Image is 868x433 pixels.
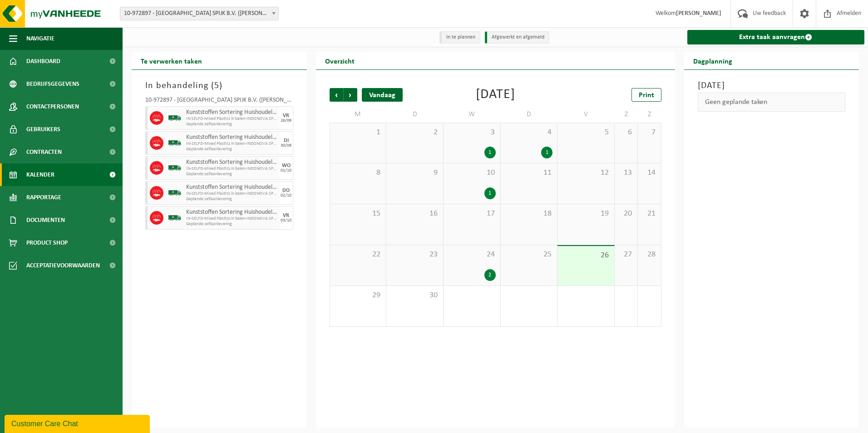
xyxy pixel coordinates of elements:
td: D [501,106,558,123]
div: DO [282,188,290,193]
td: M [330,106,387,123]
div: [DATE] [476,88,515,102]
span: IN-SELFD-Mixed Plastics in balen-INDONOVA SPIJK (Wellman) [186,166,277,172]
span: Documenten [26,209,65,231]
li: Afgewerkt en afgemeld [485,31,549,44]
div: 1 [484,187,496,199]
div: Geen geplande taken [698,93,846,112]
span: 14 [642,168,656,178]
span: 11 [505,168,553,178]
span: 5 [214,81,219,90]
span: 12 [562,168,610,178]
span: Navigatie [26,27,54,50]
div: WO [282,163,291,168]
span: Kunststoffen Sortering Huishoudelijke Verpakkingen (CR) [186,109,277,116]
div: 03/10 [281,218,291,223]
td: Z [638,106,661,123]
span: 27 [619,250,633,260]
span: Contactpersonen [26,95,79,118]
span: Geplande zelfaanlevering [186,221,277,227]
span: 13 [619,168,633,178]
span: 10-972897 - INDONOVA SPIJK B.V. (WELLMAN INT. LTD) - SPIJK [120,7,279,20]
h2: Dagplanning [684,52,741,69]
span: Geplande zelfaanlevering [186,197,277,202]
span: 7 [642,128,656,138]
span: 30 [391,290,439,300]
span: 21 [642,209,656,219]
span: 9 [391,168,439,178]
span: 28 [642,250,656,260]
div: Vandaag [362,88,403,102]
h2: Overzicht [316,52,364,69]
strong: [PERSON_NAME] [676,10,721,17]
span: Kalender [26,163,54,186]
span: Kunststoffen Sortering Huishoudelijke Verpakkingen (CR) [186,209,277,216]
td: W [444,106,501,123]
span: Product Shop [26,231,68,254]
span: 18 [505,209,553,219]
span: IN-SELFD-Mixed Plastics in balen-INDONOVA SPIJK (Wellman) [186,191,277,197]
span: Rapportage [26,186,61,209]
span: Print [639,92,654,99]
div: 1 [541,147,552,158]
div: 1 [484,147,496,158]
div: 02/10 [281,193,291,198]
div: 2 [484,269,496,281]
span: 22 [335,250,382,260]
span: Bedrijfsgegevens [26,73,79,95]
span: Contracten [26,141,62,163]
iframe: chat widget [5,413,152,433]
div: 26/09 [281,118,291,123]
div: 10-972897 - [GEOGRAPHIC_DATA] SPIJK B.V. ([PERSON_NAME] INT. LTD) - [GEOGRAPHIC_DATA] [145,97,293,106]
h3: [DATE] [698,79,846,93]
span: Acceptatievoorwaarden [26,254,100,277]
div: 01/10 [281,168,291,173]
td: D [386,106,444,123]
span: 16 [391,209,439,219]
span: 19 [562,209,610,219]
span: 3 [448,128,496,138]
td: V [557,106,615,123]
span: 6 [619,128,633,138]
span: Vorige [330,88,343,102]
span: 1 [335,128,382,138]
span: IN-SELFD-Mixed Plastics in balen-INDONOVA SPIJK (Wellman) [186,116,277,122]
span: Kunststoffen Sortering Huishoudelijke Verpakkingen (CR) [186,159,277,166]
span: 23 [391,250,439,260]
li: In te plannen [439,31,480,44]
span: Gebruikers [26,118,60,141]
td: Z [615,106,638,123]
span: Geplande zelfaanlevering [186,172,277,177]
a: Extra taak aanvragen [687,30,865,44]
span: 10-972897 - INDONOVA SPIJK B.V. (WELLMAN INT. LTD) - SPIJK [120,7,278,20]
span: 29 [335,290,382,300]
img: BL-SO-LV [168,186,182,200]
span: Kunststoffen Sortering Huishoudelijke Verpakkingen (CR) [186,134,277,141]
span: Volgende [344,88,357,102]
span: 17 [448,209,496,219]
span: 25 [505,250,553,260]
span: Dashboard [26,50,60,73]
div: 30/09 [281,143,291,148]
div: DI [284,138,289,143]
h2: Te verwerken taken [132,52,211,69]
h3: In behandeling ( ) [145,79,293,93]
span: 24 [448,250,496,260]
span: 20 [619,209,633,219]
span: Kunststoffen Sortering Huishoudelijke Verpakkingen (CR) [186,184,277,191]
span: 5 [562,128,610,138]
span: Geplande zelfaanlevering [186,147,277,152]
span: 10 [448,168,496,178]
a: Print [631,88,661,102]
div: VR [283,113,289,118]
span: IN-SELFD-Mixed Plastics in balen-INDONOVA SPIJK (Wellman) [186,216,277,221]
img: BL-SO-LV [168,111,182,125]
div: VR [283,213,289,218]
span: Geplande zelfaanlevering [186,122,277,127]
span: IN-SELFD-Mixed Plastics in balen-INDONOVA SPIJK (Wellman) [186,141,277,147]
img: BL-SO-LV [168,136,182,150]
span: 26 [562,251,610,261]
img: BL-SO-LV [168,161,182,175]
span: 8 [335,168,382,178]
